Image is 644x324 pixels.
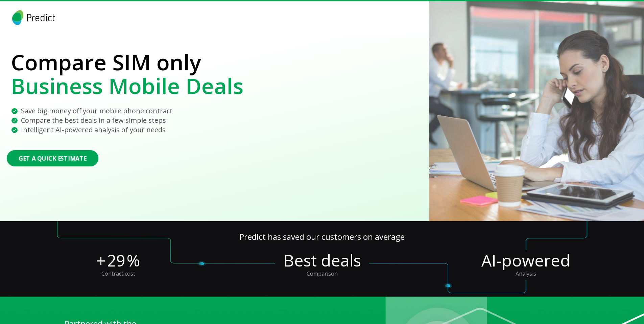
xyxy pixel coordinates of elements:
[481,250,570,271] div: AI-powered
[7,150,98,166] button: Get a Quick Estimate
[11,10,56,25] img: logo
[107,250,125,271] p: 29
[516,271,536,280] p: Analysis
[21,116,166,125] p: Compare the best deals in a few simple steps
[11,126,18,134] img: benefit
[11,74,243,98] p: Business Mobile Deals
[101,271,135,280] p: Contract cost
[21,125,166,135] p: Intelligent AI-powered analysis of your needs
[11,117,18,124] img: benefit
[275,250,369,271] div: Best deals
[21,106,172,116] p: Save big money off your mobile phone contract
[96,250,140,271] div: + %
[11,50,243,74] p: Compare SIM only
[11,108,18,115] img: benefit
[16,232,628,250] p: Predict has saved our customers on average
[307,271,338,280] p: Comparison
